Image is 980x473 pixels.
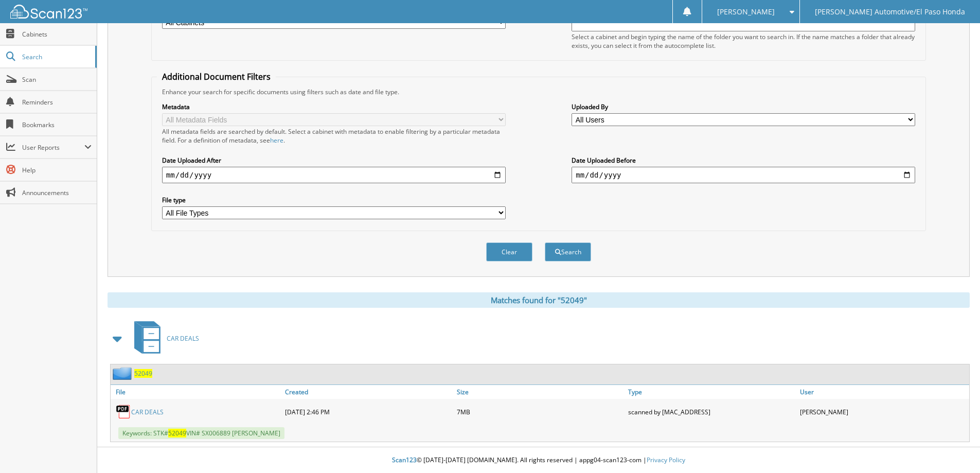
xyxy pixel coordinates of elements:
a: 52049 [134,369,152,378]
span: Scan123 [392,456,417,464]
legend: Additional Document Filters [157,71,276,82]
div: Select a cabinet and begin typing the name of the folder you want to search in. If the name match... [572,32,915,50]
span: Scan [22,75,92,84]
div: scanned by [MAC_ADDRESS] [626,401,797,422]
a: Created [282,385,454,399]
span: [PERSON_NAME] [717,9,775,15]
label: Metadata [162,102,506,111]
img: PDF.png [116,404,131,419]
input: start [162,167,506,183]
div: Matches found for "52049" [108,292,970,308]
span: Reminders [22,98,92,107]
button: Search [545,242,591,261]
div: All metadata fields are searched by default. Select a cabinet with metadata to enable filtering b... [162,127,506,145]
span: Help [22,166,92,174]
a: Size [454,385,626,399]
span: Bookmarks [22,120,92,129]
span: Announcements [22,188,92,197]
span: 52049 [168,429,186,437]
a: Type [626,385,797,399]
img: scan123-logo-white.svg [10,5,87,19]
label: Uploaded By [572,102,915,111]
div: [DATE] 2:46 PM [282,401,454,422]
button: Clear [486,242,532,261]
span: Cabinets [22,30,92,39]
a: User [797,385,969,399]
span: User Reports [22,143,84,152]
span: [PERSON_NAME] Automotive/El Paso Honda [815,9,965,15]
a: File [111,385,282,399]
div: © [DATE]-[DATE] [DOMAIN_NAME]. All rights reserved | appg04-scan123-com | [97,448,980,473]
a: Privacy Policy [647,456,685,464]
span: Search [22,52,90,61]
label: Date Uploaded Before [572,156,915,165]
label: File type [162,196,506,204]
iframe: Chat Widget [929,424,980,473]
span: CAR DEALS [167,334,199,343]
input: end [572,167,915,183]
a: CAR DEALS [128,318,199,359]
label: Date Uploaded After [162,156,506,165]
a: here [270,136,283,145]
a: CAR DEALS [131,408,164,416]
div: Enhance your search for specific documents using filters such as date and file type. [157,87,920,96]
img: folder2.png [113,367,134,380]
div: [PERSON_NAME] [797,401,969,422]
span: Keywords: STK# VIN# SX006889 [PERSON_NAME] [118,427,284,439]
div: 7MB [454,401,626,422]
